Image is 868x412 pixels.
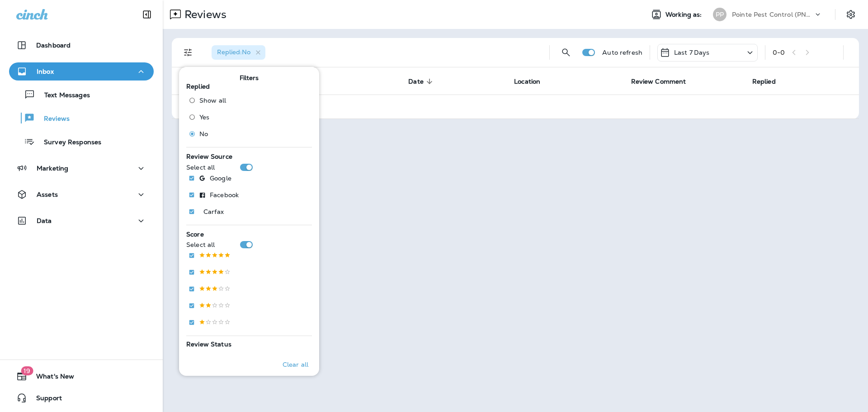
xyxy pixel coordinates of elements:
p: Google [210,175,231,182]
button: Text Messages [9,85,154,104]
p: Reviews [181,8,226,21]
button: Clear all [279,353,312,376]
span: Score [186,230,204,238]
span: Review Comment [631,78,686,85]
p: Reviews [35,115,70,123]
button: Data [9,212,154,230]
span: Location [514,78,540,85]
p: Auto refresh [602,49,642,56]
button: Settings [843,6,859,23]
p: Inbox [37,68,54,75]
button: Filters [179,43,197,62]
p: Select all [186,241,215,248]
div: Filters [179,62,319,376]
button: Inbox [9,62,154,81]
button: Support [9,389,154,407]
p: Facebook [210,191,239,199]
div: 0 - 0 [773,49,785,56]
span: Replied [186,82,210,90]
span: Working as: [665,11,704,19]
div: PP [713,8,726,21]
span: Support [27,394,62,405]
span: Replied : No [217,48,250,56]
p: Assets [37,191,58,198]
span: Replied [752,78,776,85]
span: Review Status [186,340,231,348]
span: Show all [199,97,226,104]
button: Dashboard [9,36,154,54]
span: Date [408,77,435,85]
span: Replied [752,77,788,85]
span: Filters [240,74,259,82]
p: Select all [186,164,215,171]
span: Date [408,78,424,85]
span: What's New [27,373,74,384]
p: Marketing [37,165,68,172]
button: 19What's New [9,367,154,385]
span: Review Comment [631,77,698,85]
td: No results. Try adjusting filters [172,95,859,118]
span: Location [514,77,552,85]
button: Marketing [9,159,154,177]
span: Review Source [186,152,232,161]
p: Carfax [203,208,224,215]
span: Yes [199,114,209,121]
p: Clear all [283,361,308,368]
p: Dashboard [36,42,71,49]
button: Collapse Sidebar [134,5,160,24]
button: Assets [9,185,154,204]
button: Search Reviews [557,43,575,62]
p: Text Messages [35,91,90,100]
p: Pointe Pest Control (PNW) [732,11,813,18]
span: No [199,130,208,137]
p: Survey Responses [35,138,101,147]
button: Reviews [9,109,154,128]
span: 19 [21,366,33,375]
p: Last 7 Days [674,49,710,56]
button: Survey Responses [9,132,154,151]
div: Replied:No [212,45,265,60]
p: Data [37,217,52,224]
